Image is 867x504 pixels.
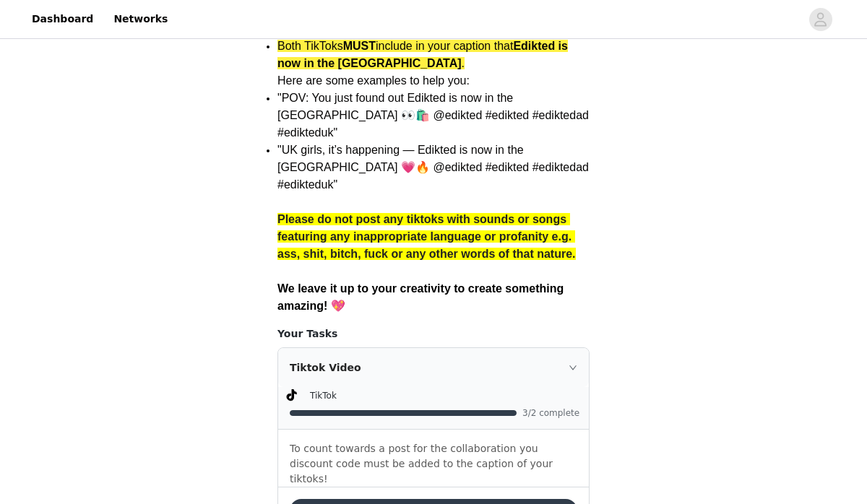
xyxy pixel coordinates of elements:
[23,3,102,35] a: Dashboard
[277,40,568,69] span: Both TikToks include in your caption that .
[277,213,576,260] span: Please do not post any tiktoks with sounds or songs featuring any inappropriate language or profa...
[569,363,577,372] i: icon: right
[105,3,176,35] a: Networks
[814,8,827,31] div: avatar
[343,40,376,52] strong: MUST
[277,92,589,139] span: "POV: You just found out Edikted is now in the [GEOGRAPHIC_DATA] 👀🛍️ @edikted #edikted #ediktedad...
[277,326,590,342] h4: Your Tasks
[277,144,589,191] span: "UK girls, it’s happening — Edikted is now in the [GEOGRAPHIC_DATA] 💗🔥 @edikted #edikted #edikted...
[277,282,567,312] span: We leave it up to your creativity to create something amazing! 💖
[310,391,337,401] span: TikTok
[277,74,470,87] span: Here are some examples to help you:
[522,409,580,417] span: 3/2 complete
[277,40,568,69] strong: Edikted is now in the [GEOGRAPHIC_DATA]
[290,441,577,487] p: To count towards a post for the collaboration you discount code must be added to the caption of y...
[278,348,589,387] div: icon: rightTiktok Video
